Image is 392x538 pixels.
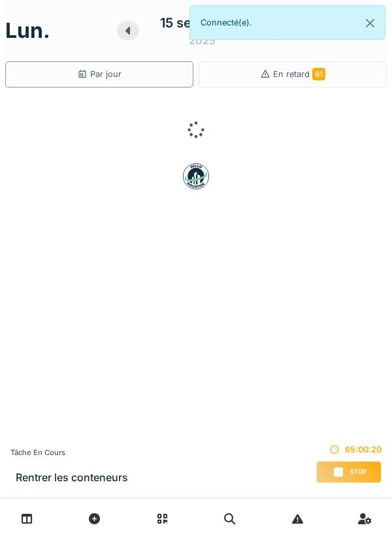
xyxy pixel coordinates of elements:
[5,18,50,43] h1: lun.
[16,471,128,484] h3: Rentrer les conteneurs
[312,68,325,80] span: 81
[160,13,244,33] div: 15 septembre
[350,467,367,477] span: Stop
[189,5,385,40] div: Connecté(e).
[10,447,128,458] div: Tâche en cours
[183,163,209,189] img: badge-BVDL4wpA.svg
[189,33,216,48] div: 2025
[316,443,382,456] div: 65:00:20
[355,6,385,40] button: Close
[273,69,325,79] span: En retard
[77,68,122,80] div: Par jour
